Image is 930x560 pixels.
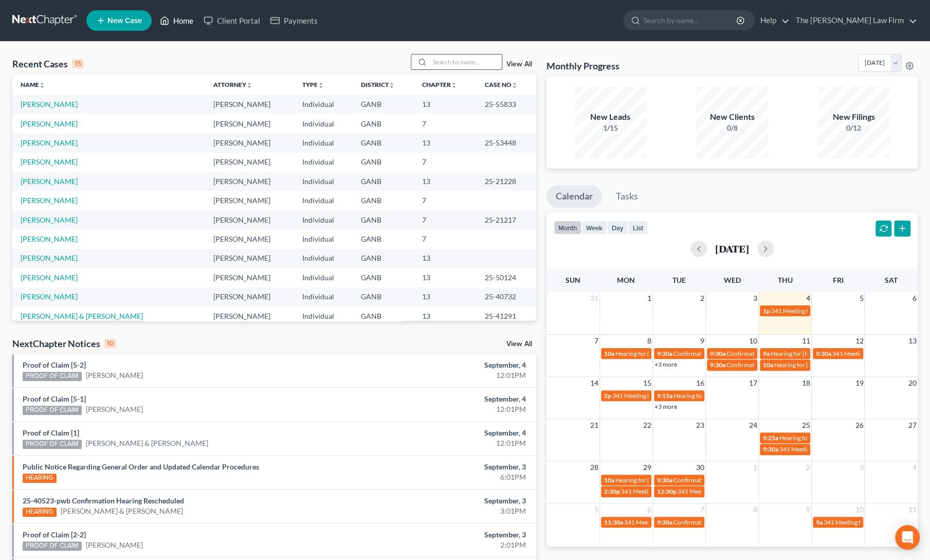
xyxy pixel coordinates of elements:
[265,11,323,30] a: Payments
[566,276,580,284] span: Sun
[414,306,476,326] td: 13
[365,370,526,381] div: 12:01PM
[710,350,725,357] span: 9:30a
[511,82,517,88] i: unfold_more
[907,503,918,516] span: 11
[624,518,771,526] span: 341 Meeting for [PERSON_NAME] & [PERSON_NAME]
[607,221,628,234] button: day
[365,496,526,506] div: September, 3
[21,254,78,262] a: [PERSON_NAME]
[86,540,143,550] a: [PERSON_NAME]
[476,210,536,229] td: 25-21217
[23,462,259,471] a: Public Notice Regarding General Order and Updated Calendar Procedures
[23,440,82,449] div: PROOF OF CLAIM
[294,268,353,287] td: Individual
[771,307,864,315] span: 341 Meeting for [PERSON_NAME]
[657,392,672,400] span: 9:15a
[294,229,353,248] td: Individual
[294,287,353,306] td: Individual
[361,81,395,88] a: Districtunfold_more
[642,419,652,431] span: 22
[365,394,526,404] div: September, 4
[414,229,476,248] td: 7
[353,191,414,210] td: GANB
[21,81,45,88] a: Nameunfold_more
[546,185,602,208] a: Calendar
[21,215,78,224] a: [PERSON_NAME]
[607,185,647,208] a: Tasks
[23,541,82,551] div: PROOF OF CLAIM
[205,114,294,133] td: [PERSON_NAME]
[21,273,78,282] a: [PERSON_NAME]
[854,335,864,347] span: 12
[476,133,536,152] td: 25-53448
[21,312,143,320] a: [PERSON_NAME] & [PERSON_NAME]
[657,518,672,526] span: 9:30a
[451,82,457,88] i: unfold_more
[699,292,705,304] span: 2
[715,243,749,254] h2: [DATE]
[476,306,536,326] td: 25-41291
[476,95,536,114] td: 25-55833
[574,111,646,123] div: New Leads
[911,461,918,474] span: 4
[414,249,476,268] td: 13
[107,17,142,25] span: New Case
[805,292,811,304] span: 4
[414,114,476,133] td: 7
[755,11,790,30] a: Help
[365,438,526,448] div: 12:01PM
[748,419,758,431] span: 24
[763,307,770,315] span: 1p
[23,372,82,381] div: PROOF OF CLAIM
[604,518,623,526] span: 11:30a
[699,503,705,516] span: 7
[589,461,599,474] span: 28
[805,503,811,516] span: 9
[617,276,635,284] span: Mon
[353,229,414,248] td: GANB
[854,503,864,516] span: 10
[353,172,414,191] td: GANB
[353,133,414,152] td: GANB
[205,249,294,268] td: [PERSON_NAME]
[205,306,294,326] td: [PERSON_NAME]
[752,292,758,304] span: 3
[805,461,811,474] span: 2
[654,360,677,368] a: +3 more
[696,111,768,123] div: New Clients
[23,394,86,403] a: Proof of Claim [5-1]
[86,404,143,414] a: [PERSON_NAME]
[294,153,353,172] td: Individual
[198,11,265,30] a: Client Portal
[672,276,686,284] span: Tue
[365,360,526,370] div: September, 4
[246,82,252,88] i: unfold_more
[642,461,652,474] span: 29
[484,81,517,88] a: Case Nounfold_more
[895,525,920,550] div: Open Intercom Messenger
[723,276,740,284] span: Wed
[824,518,916,526] span: 341 Meeting for [PERSON_NAME]
[353,306,414,326] td: GANB
[818,111,890,123] div: New Filings
[353,268,414,287] td: GANB
[589,292,599,304] span: 31
[294,133,353,152] td: Individual
[205,153,294,172] td: [PERSON_NAME]
[365,530,526,540] div: September, 3
[353,210,414,229] td: GANB
[695,461,705,474] span: 30
[21,196,78,205] a: [PERSON_NAME]
[615,476,696,484] span: Hearing for [PERSON_NAME]
[816,518,823,526] span: 9a
[414,153,476,172] td: 7
[801,335,811,347] span: 11
[318,82,324,88] i: unfold_more
[774,361,909,369] span: Hearing for [PERSON_NAME] & [PERSON_NAME]
[816,350,831,357] span: 9:30a
[205,95,294,114] td: [PERSON_NAME]
[612,392,705,400] span: 341 Meeting for [PERSON_NAME]
[365,506,526,516] div: 3:01PM
[23,360,86,369] a: Proof of Claim [5-2]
